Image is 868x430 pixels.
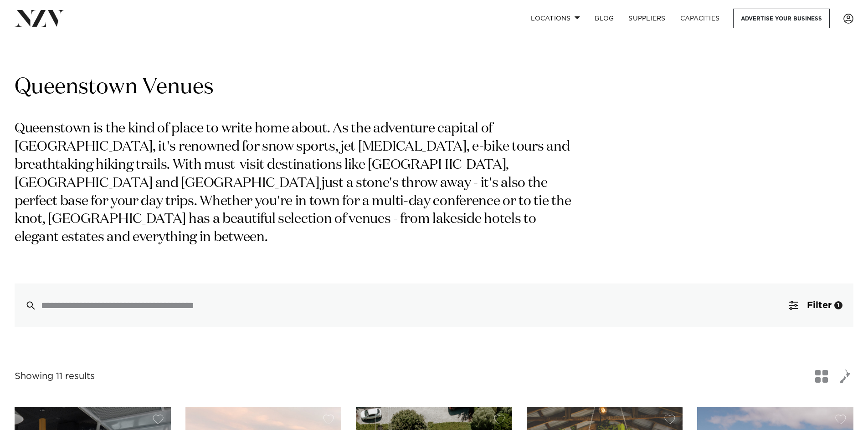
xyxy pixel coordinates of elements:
a: Advertise your business [733,9,830,28]
h1: Queenstown Venues [15,73,853,102]
div: Showing 11 results [15,369,95,384]
img: nzv-logo.png [15,10,64,26]
button: Filter1 [778,283,853,327]
a: BLOG [587,9,621,28]
a: SUPPLIERS [621,9,673,28]
p: Queenstown is the kind of place to write home about. As the adventure capital of [GEOGRAPHIC_DATA... [15,120,578,247]
a: Capacities [673,9,727,28]
span: Filter [807,301,832,310]
a: Locations [524,9,587,28]
div: 1 [834,301,842,309]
